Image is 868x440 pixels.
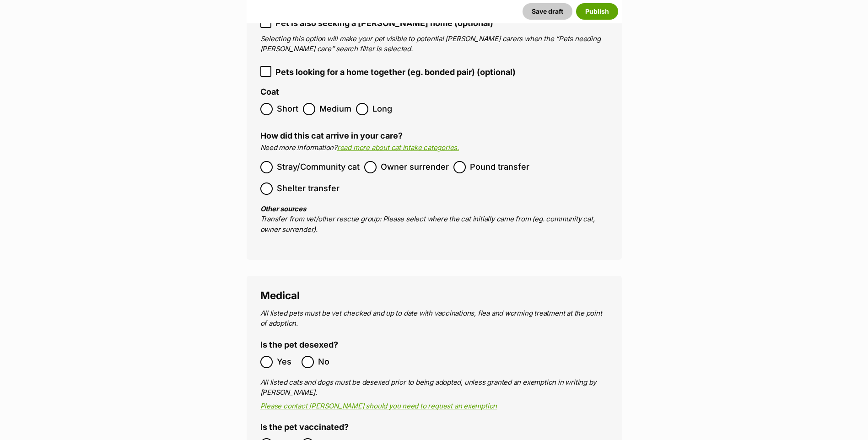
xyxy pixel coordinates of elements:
p: Need more information? [260,143,608,153]
span: Stray/Community cat [277,161,360,173]
button: Publish [576,3,618,20]
a: read more about cat intake categories. [337,143,459,152]
span: Short [277,103,298,115]
p: Selecting this option will make your pet visible to potential [PERSON_NAME] carers when the “Pets... [260,34,608,54]
p: All listed cats and dogs must be desexed prior to being adopted, unless granted an exemption in w... [260,377,608,398]
span: Owner surrender [381,161,449,173]
label: Is the pet desexed? [260,340,338,350]
span: No [318,356,338,368]
label: Is the pet vaccinated? [260,423,349,432]
b: Other sources [260,204,306,213]
span: Pound transfer [470,161,529,173]
p: Transfer from vet/other rescue group: Please select where the cat initially came from (eg. commun... [260,204,608,235]
span: Yes [277,356,297,368]
label: How did this cat arrive in your care? [260,131,403,140]
span: Medical [260,289,300,301]
a: Please contact [PERSON_NAME] should you need to request an exemption [260,402,497,410]
button: Save draft [523,3,572,20]
span: Medium [319,103,351,115]
span: Shelter transfer [277,182,340,195]
p: All listed pets must be vet checked and up to date with vaccinations, flea and worming treatment ... [260,308,608,329]
span: Pets looking for a home together (eg. bonded pair) (optional) [275,66,516,78]
span: Long [372,103,393,115]
label: Coat [260,87,279,97]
